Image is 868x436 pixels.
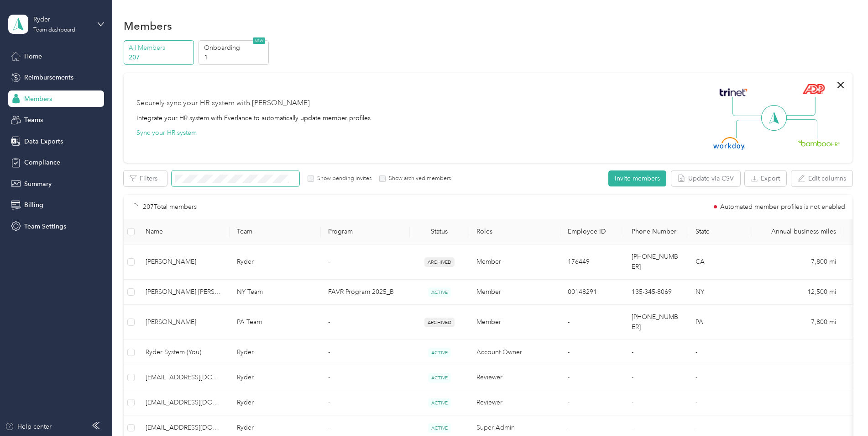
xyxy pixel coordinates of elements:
th: Annual business miles [752,219,843,245]
span: ACTIVE [428,287,451,297]
td: Member [469,245,560,280]
span: NEW [253,37,265,44]
iframe: Everlance-gr Chat Button Frame [817,385,868,436]
p: 207 [129,53,191,62]
span: Ryder System (You) [146,347,222,357]
th: Phone Number [624,219,688,245]
img: ADP [802,84,825,94]
th: Name [138,219,230,245]
td: Member [469,305,560,340]
td: Andrew S. Saltsgaver [138,245,230,280]
td: - [560,340,624,365]
td: favr1+ryder@everlance.com [138,390,230,415]
p: All Members [129,43,191,53]
td: Kenyon E. JR. Donhauser [138,280,230,305]
td: - [560,390,624,415]
img: Trinet [717,86,749,99]
button: Update via CSV [671,170,740,186]
td: Reviewer [469,365,560,390]
td: NY Team [230,280,321,305]
span: Teams [24,115,43,125]
div: Securely sync your HR system with [PERSON_NAME] [136,98,310,109]
p: 1 [204,53,266,62]
th: State [688,219,752,245]
span: [PHONE_NUMBER] [632,253,678,271]
td: - [321,340,410,365]
span: ARCHIVED [424,318,455,327]
td: Ryder [230,245,321,280]
span: ACTIVE [428,373,451,383]
img: BambooHR [798,140,840,146]
td: PA Team [230,305,321,340]
td: FAVR Program 2025_B [321,280,410,305]
span: [PERSON_NAME] [PERSON_NAME] [146,287,222,297]
div: Team dashboard [33,27,75,33]
td: - [321,390,410,415]
td: Kayla A. Palmer [138,305,230,340]
span: Summary [24,179,52,189]
span: 135-345-8069 [632,288,672,296]
p: 207 Total members [143,202,197,212]
td: - [321,365,410,390]
button: Help center [5,422,52,431]
div: Ryder [33,15,90,24]
td: 176449 [560,245,624,280]
span: [EMAIL_ADDRESS][DOMAIN_NAME] [146,423,222,433]
td: 00148291 [560,280,624,305]
span: Members [24,94,52,104]
button: Sync your HR system [136,128,197,138]
td: 7,800 mi [752,305,843,340]
button: Export [745,170,786,186]
span: Team Settings [24,222,66,231]
span: Compliance [24,158,60,167]
span: - [632,348,633,356]
td: Member [469,280,560,305]
p: Onboarding [204,43,266,53]
td: NY [688,280,752,305]
td: Ryder System (You) [138,340,230,365]
span: [EMAIL_ADDRESS][DOMAIN_NAME] [146,372,222,383]
h1: Members [124,21,172,31]
td: favr2+ryder@everlance.com [138,365,230,390]
td: - [688,365,752,390]
span: Billing [24,200,43,210]
td: Ryder [230,390,321,415]
td: 12,500 mi [752,280,843,305]
button: Filters [124,170,167,186]
td: - [560,305,624,340]
td: CA [688,245,752,280]
span: [PERSON_NAME] [146,317,222,327]
span: [EMAIL_ADDRESS][DOMAIN_NAME] [146,398,222,408]
td: Ryder [230,340,321,365]
th: Roles [469,219,560,245]
span: - [632,373,633,381]
span: ACTIVE [428,348,451,357]
span: ARCHIVED [424,257,455,267]
img: Workday [713,137,745,150]
img: Line Right Up [784,97,816,116]
span: Data Exports [24,137,63,146]
span: ACTIVE [428,423,451,433]
span: - [632,424,633,431]
img: Line Right Down [785,119,817,139]
img: Line Left Down [736,119,768,138]
td: - [321,245,410,280]
td: Reviewer [469,390,560,415]
span: Automated member profiles is not enabled [720,204,845,210]
button: Invite members [608,170,666,186]
th: Team [230,219,321,245]
label: Show archived members [386,175,451,183]
span: [PHONE_NUMBER] [632,313,678,331]
span: [PERSON_NAME] [146,257,222,267]
td: - [688,390,752,415]
td: PA [688,305,752,340]
td: - [321,305,410,340]
td: - [688,340,752,365]
span: Home [24,52,42,61]
td: 7,800 mi [752,245,843,280]
td: Account Owner [469,340,560,365]
th: Program [321,219,410,245]
th: Status [410,219,469,245]
td: Ryder [230,365,321,390]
